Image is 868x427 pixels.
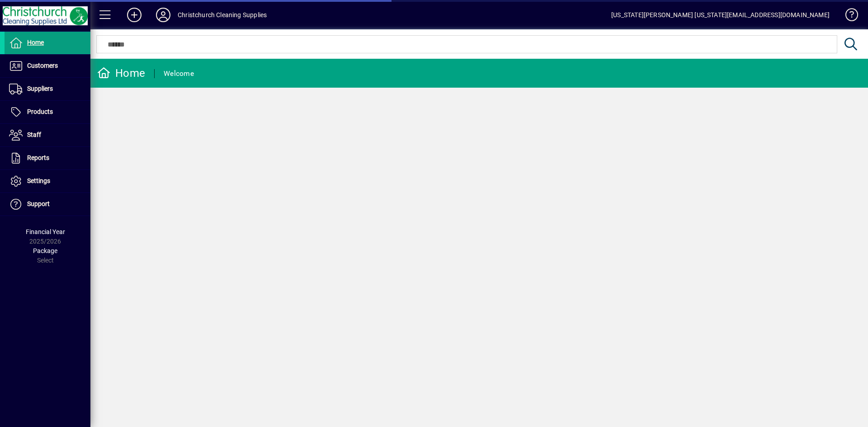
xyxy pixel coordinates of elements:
[27,154,49,161] span: Reports
[178,8,267,22] div: Christchurch Cleaning Supplies
[27,200,50,207] span: Support
[5,170,90,192] a: Settings
[27,177,50,184] span: Settings
[5,193,90,216] a: Support
[26,228,65,235] span: Financial Year
[5,101,90,123] a: Products
[97,66,145,80] div: Home
[5,124,90,146] a: Staff
[839,2,857,31] a: Knowledge Base
[27,39,44,46] span: Home
[5,55,90,77] a: Customers
[27,85,53,92] span: Suppliers
[5,147,90,169] a: Reports
[149,7,178,23] button: Profile
[120,7,149,23] button: Add
[27,131,41,138] span: Staff
[27,108,53,115] span: Products
[33,247,57,254] span: Package
[611,8,830,22] div: [US_STATE][PERSON_NAME] [US_STATE][EMAIL_ADDRESS][DOMAIN_NAME]
[5,78,90,100] a: Suppliers
[164,66,194,81] div: Welcome
[27,62,58,69] span: Customers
